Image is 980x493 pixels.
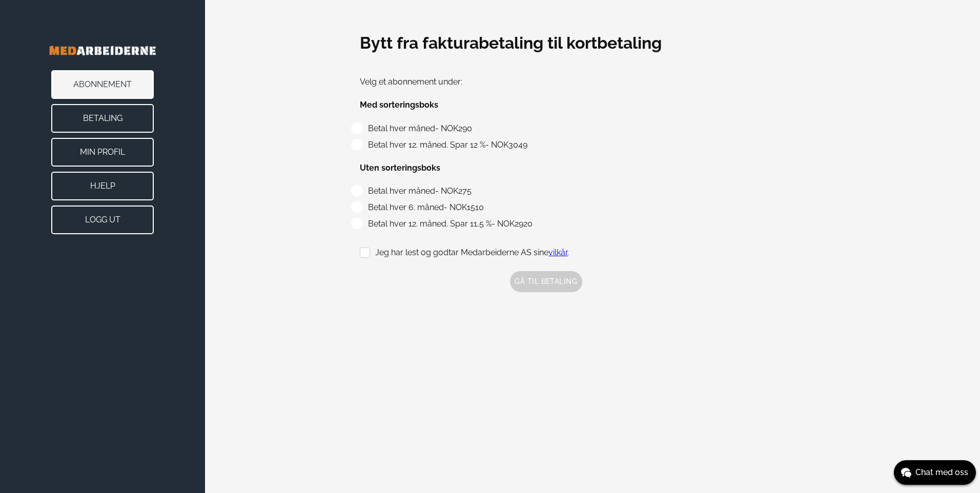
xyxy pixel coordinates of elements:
[510,271,582,292] button: Gå til betaling
[51,172,154,200] button: Hjelp
[364,186,471,196] label: Betal hver måned - NOK 275
[51,206,154,234] button: Logg ut
[360,99,825,111] h4: Med sorteringsboks
[360,162,825,174] h4: Uten sorteringsboks
[894,460,976,485] button: Chat med oss
[51,70,154,99] button: Abonnement
[21,31,185,70] img: Banner
[364,219,532,229] label: Betal hver 12. måned. Spar 11,5 % - NOK 2920
[548,248,567,257] a: vilkår
[360,31,825,55] h1: Bytt fra fakturabetaling til kortbetaling
[915,466,968,479] span: Chat med oss
[364,124,472,133] label: Betal hver måned - NOK 290
[51,138,154,167] button: Min Profil
[360,248,569,257] label: Jeg har lest og godtar Medarbeiderne AS sine .
[364,140,527,150] label: Betal hver 12. måned. Spar 12 % - NOK 3049
[51,104,154,133] button: Betaling
[360,76,825,88] p: Velg et abonnement under:
[364,202,483,212] label: Betal hver 6. måned - NOK 1510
